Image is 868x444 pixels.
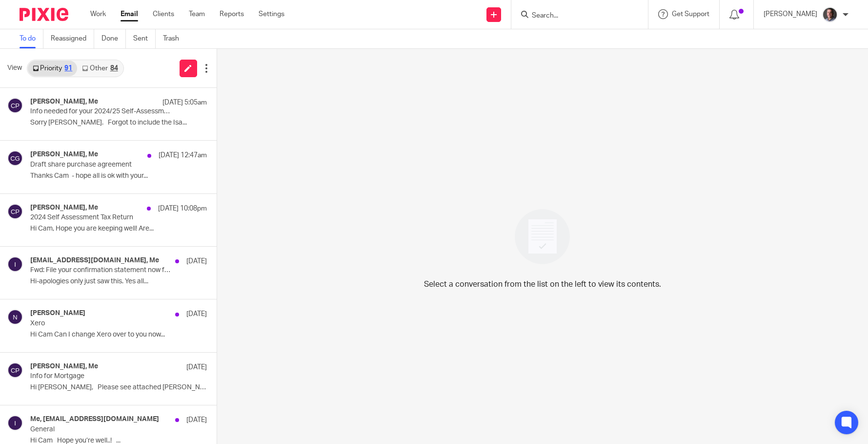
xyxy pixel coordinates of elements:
[110,65,118,72] div: 84
[30,331,207,339] p: Hi Cam Can I change Xero over to you now...
[764,9,817,19] p: [PERSON_NAME]
[159,150,207,160] p: [DATE] 12:47am
[186,415,207,425] p: [DATE]
[186,256,207,266] p: [DATE]
[90,9,106,19] a: Work
[133,29,156,48] a: Sent
[64,65,72,72] div: 91
[30,309,85,317] h4: [PERSON_NAME]
[30,266,171,275] p: Fwd: File your confirmation statement now for ROOMHAWK LTD 15882757
[7,415,23,431] img: svg%3E
[822,7,838,22] img: CP%20Headshot.jpeg
[30,225,207,233] p: Hi Cam, Hope you are keeping well! Are...
[7,309,23,325] img: svg%3E
[30,172,207,180] p: Thanks Cam - hope all is ok with your...
[508,203,576,271] img: image
[7,256,23,272] img: svg%3E
[186,309,207,319] p: [DATE]
[30,372,171,381] p: Info for Mortgage
[158,204,207,213] p: [DATE] 10:08pm
[259,9,284,19] a: Settings
[163,29,186,48] a: Trash
[30,150,98,159] h4: [PERSON_NAME], Me
[77,61,122,76] a: Other84
[186,362,207,372] p: [DATE]
[30,107,171,116] p: Info needed for your 2024/25 Self-Assessment
[7,63,22,73] span: View
[28,61,77,76] a: Priority91
[30,213,171,222] p: 2024 Self Assessment Tax Return
[30,204,98,212] h4: [PERSON_NAME], Me
[30,415,159,423] h4: Me, [EMAIL_ADDRESS][DOMAIN_NAME]
[672,11,709,18] span: Get Support
[30,425,171,434] p: General
[30,119,207,127] p: Sorry [PERSON_NAME]. Forgot to include the Isa...
[7,98,23,113] img: svg%3E
[531,12,619,21] input: Search
[30,256,159,265] h4: [EMAIL_ADDRESS][DOMAIN_NAME], Me
[20,29,43,48] a: To do
[30,383,207,392] p: Hi [PERSON_NAME], Please see attached [PERSON_NAME]’s...
[220,9,244,19] a: Reports
[30,161,171,169] p: Draft share purchase agreement
[30,362,98,371] h4: [PERSON_NAME], Me
[424,278,661,290] p: Select a conversation from the list on the left to view its contents.
[51,29,94,48] a: Reassigned
[162,98,207,107] p: [DATE] 5:05am
[7,204,23,219] img: svg%3E
[7,150,23,166] img: svg%3E
[189,9,205,19] a: Team
[153,9,174,19] a: Clients
[30,319,171,328] p: Xero
[30,98,98,106] h4: [PERSON_NAME], Me
[30,277,207,286] p: Hi-apologies only just saw this. Yes all...
[121,9,138,19] a: Email
[20,8,68,21] img: Pixie
[101,29,126,48] a: Done
[7,362,23,378] img: svg%3E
